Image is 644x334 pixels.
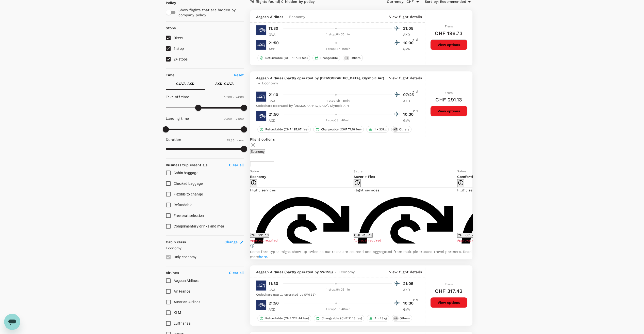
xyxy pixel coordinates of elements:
[457,174,561,179] p: Comfortflex
[373,316,389,321] span: 1 x 23kg
[257,315,311,322] div: Refundable (CHF 222.44 fee)
[403,307,416,312] p: GVA
[174,36,183,40] span: Direct
[256,111,266,121] img: A3
[250,149,265,154] button: Economy
[174,311,181,315] span: KLM
[284,32,392,37] div: 1 stop , 8h 35min
[166,0,170,5] p: Policy
[166,240,186,244] strong: Cabin class
[430,39,467,50] button: View options
[339,269,355,275] span: Economy
[174,300,200,304] span: Austrian Airlines
[389,75,422,86] p: View flight details
[412,298,418,303] span: +1d
[430,106,467,116] button: View options
[367,315,389,322] div: 1 x 23kg
[256,81,262,86] span: -
[256,292,416,297] div: Codeshare (partly operated by SWISS)
[269,40,279,46] p: 21:50
[354,239,382,242] span: Approval required
[174,57,188,61] span: 2+ stops
[392,127,398,132] span: + 5
[435,287,463,295] h6: CHF 317.42
[412,109,418,114] span: +1d
[269,98,281,103] p: GVA
[344,56,349,60] span: + 7
[354,233,373,238] button: CHF 418.43
[250,188,276,192] span: Flight services
[269,32,281,37] p: GVA
[269,307,281,312] p: AXD
[283,14,289,19] span: -
[403,287,416,292] p: AXD
[354,174,457,179] p: Saver + Flex
[318,56,340,60] span: Changeable
[256,14,283,19] span: Aegean Airlines
[250,239,278,242] span: Approval required
[256,280,266,291] img: A3
[224,239,238,245] span: Change
[256,300,266,310] img: A3
[174,321,191,325] span: Lufthansa
[259,255,267,259] a: here
[391,126,411,133] div: +5Others
[174,181,203,186] span: Checked baggage
[445,25,453,28] span: From
[224,117,244,120] span: 00:00 - 24:00
[457,233,476,238] button: CHF 665.40
[319,127,364,132] span: Changeable (CHF 71.18 fee)
[403,32,416,37] p: AXD
[224,95,244,99] span: 10:00 - 24:00
[215,81,234,86] p: AXD - CGVA
[256,269,333,275] span: Aegean Airlines (partly operated by SWISS)
[166,116,189,121] p: Landing time
[166,72,175,78] p: Time
[284,307,392,312] div: 1 stop , 13h 40min
[343,55,363,61] div: +7Others
[174,289,190,293] span: Air France
[269,287,281,292] p: GVA
[174,224,225,228] span: Complimentary drinks and meal
[227,139,244,142] span: 19.35 hours
[284,118,392,123] div: 1 stop , 13h 40min
[333,269,339,275] span: -
[392,315,412,322] div: +4Others
[284,287,392,292] div: 1 stop , 8h 35min
[372,127,388,132] span: 1 x 23kg
[269,111,279,117] p: 21:50
[312,55,340,61] div: Changeable
[445,282,453,286] span: From
[166,26,176,30] strong: Stops
[256,103,416,109] div: Codeshare (operated by [DEMOGRAPHIC_DATA], Olympic Air)
[174,255,197,259] span: Only economy
[178,7,240,18] p: Show flights that are hidden by company policy
[166,246,244,251] p: Economy
[257,126,311,133] div: Refundable (CHF 195.97 fee)
[229,162,244,168] p: Clear all
[256,40,266,50] img: A3
[393,316,399,321] span: + 4
[457,239,485,242] span: Approval required
[166,94,189,99] p: Take off time
[348,56,362,60] span: Others
[174,47,184,51] span: 1 stop
[250,249,472,259] p: Some fare types might show up twice as our rates are sourced and aggregated from multiple trusted...
[412,37,418,42] span: +1d
[250,174,354,179] p: Economy
[263,127,310,132] span: Refundable (CHF 195.97 fee)
[412,89,418,94] span: +1d
[457,170,466,173] span: Sabre
[263,56,310,60] span: Refundable (CHF 107.51 fee)
[403,47,416,52] p: GVA
[166,163,208,167] strong: Business trip essentials
[229,270,244,275] p: Clear all
[430,297,467,308] button: View options
[269,300,279,306] p: 21:50
[166,271,179,275] strong: Airlines
[403,118,416,123] p: GVA
[403,25,416,32] p: 21:05
[256,75,384,81] span: Aegean Airlines (partly operated by [DEMOGRAPHIC_DATA], Olympic Air)
[269,281,278,287] p: 11:30
[284,98,392,103] div: 1 stop , 9h 15min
